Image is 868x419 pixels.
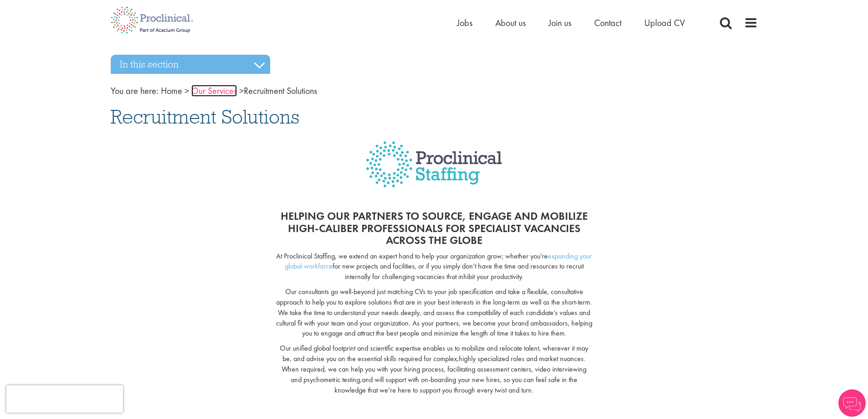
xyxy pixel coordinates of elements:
[111,85,159,97] span: You are here:
[838,389,866,417] img: Chatbot
[239,85,244,97] span: >
[111,104,299,129] span: Recruitment Solutions
[161,85,317,97] span: Recruitment Solutions
[457,17,473,29] a: Jobs
[644,17,685,29] a: Upload CV
[6,385,123,413] iframe: reCAPTCHA
[185,85,189,97] span: >
[366,141,502,201] img: Proclinical Staffing
[285,251,592,271] a: expanding your global workforce
[191,85,237,97] a: breadcrumb link to Our Services
[549,17,571,29] a: Join us
[276,210,592,246] h2: Helping our partners to source, engage and mobilize high-caliber professionals for specialist vac...
[161,85,182,97] a: breadcrumb link to Home
[594,17,621,29] a: Contact
[276,343,592,395] p: Our unified global footprint and scientific expertise enables us to mobilize and relocate talent,...
[276,287,592,339] p: Our consultants go well-beyond just matching CVs to your job specification and take a flexible, c...
[276,251,592,283] p: At Proclinical Staffing, we extend an expert hand to help your organization grow; whether you're ...
[111,55,270,74] h3: In this section
[495,17,526,29] a: About us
